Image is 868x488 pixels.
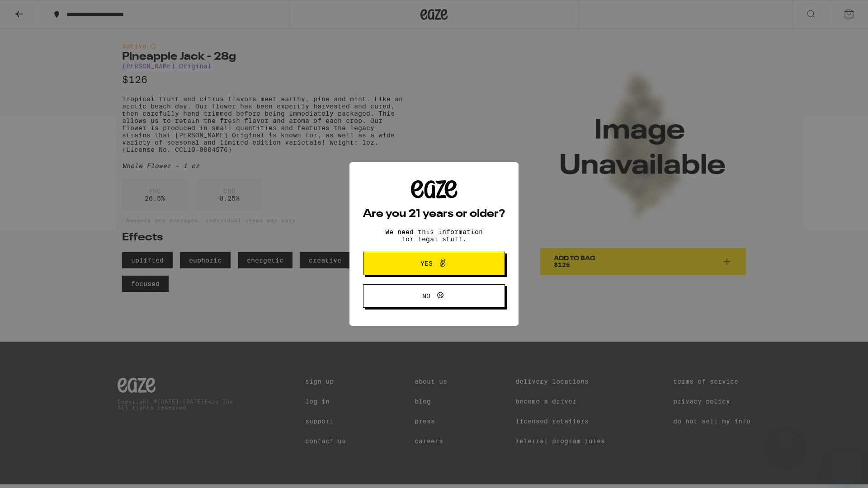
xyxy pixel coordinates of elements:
iframe: Button to launch messaging window [832,452,861,481]
span: Yes [420,260,433,267]
button: Yes [363,252,505,275]
p: We need this information for legal stuff. [377,228,491,243]
h2: Are you 21 years or older? [363,209,505,220]
iframe: Close message [776,430,794,448]
span: No [422,293,430,299]
button: No [363,284,505,308]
